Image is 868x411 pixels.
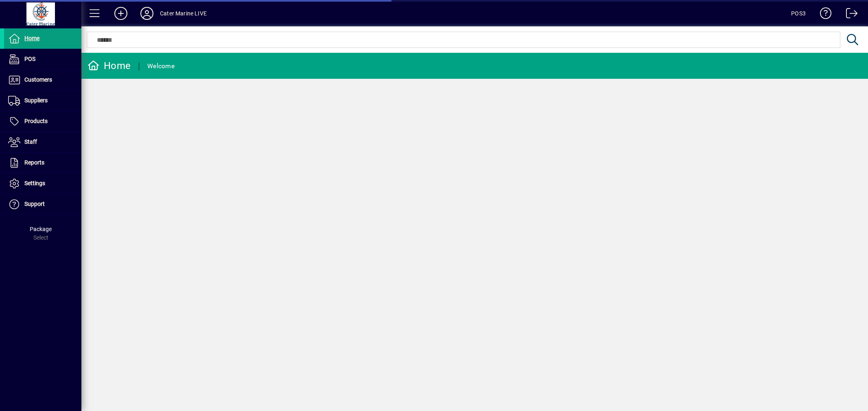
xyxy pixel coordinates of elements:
[4,49,81,69] a: POS
[134,6,160,21] button: Profile
[4,91,81,111] a: Suppliers
[24,118,48,124] span: Products
[24,76,52,83] span: Customers
[4,173,81,194] a: Settings
[24,180,45,186] span: Settings
[24,201,45,207] span: Support
[108,6,134,21] button: Add
[4,153,81,173] a: Reports
[24,97,48,104] span: Suppliers
[24,159,44,166] span: Reports
[24,56,35,62] span: POS
[160,7,207,20] div: Cater Marine LIVE
[30,226,52,232] span: Package
[4,132,81,152] a: Staff
[4,70,81,90] a: Customers
[814,2,832,28] a: Knowledge Base
[24,138,37,145] span: Staff
[24,35,39,41] span: Home
[4,194,81,214] a: Support
[147,60,175,73] div: Welcome
[4,111,81,132] a: Products
[87,59,131,72] div: Home
[840,2,858,28] a: Logout
[791,7,806,20] div: POS3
